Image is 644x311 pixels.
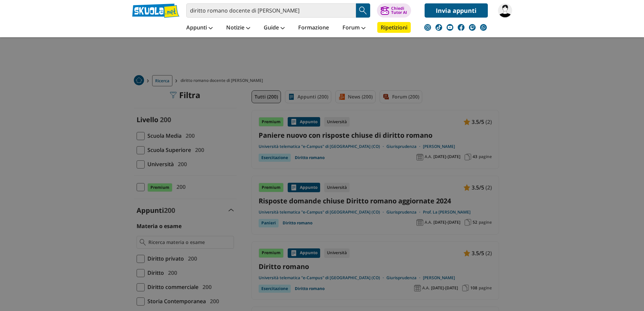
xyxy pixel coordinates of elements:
a: Formazione [296,22,331,34]
img: WhatsApp [480,24,487,31]
img: Cerca appunti, riassunti o versioni [358,5,368,16]
a: Guide [262,22,286,34]
a: Appunti [185,22,214,34]
button: Search Button [356,3,370,18]
img: youtube [447,24,453,31]
a: Ripetizioni [377,22,411,33]
img: tiktok [435,24,442,31]
input: Cerca appunti, riassunti o versioni [186,3,356,18]
a: Invia appunti [425,3,488,18]
a: Forum [341,22,367,34]
button: ChiediTutor AI [377,3,411,18]
img: instagram [424,24,431,31]
img: facebook [458,24,464,31]
a: Notizie [224,22,252,34]
div: Chiedi Tutor AI [391,6,407,15]
img: twitch [469,24,476,31]
img: linbuf5 [498,3,512,18]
